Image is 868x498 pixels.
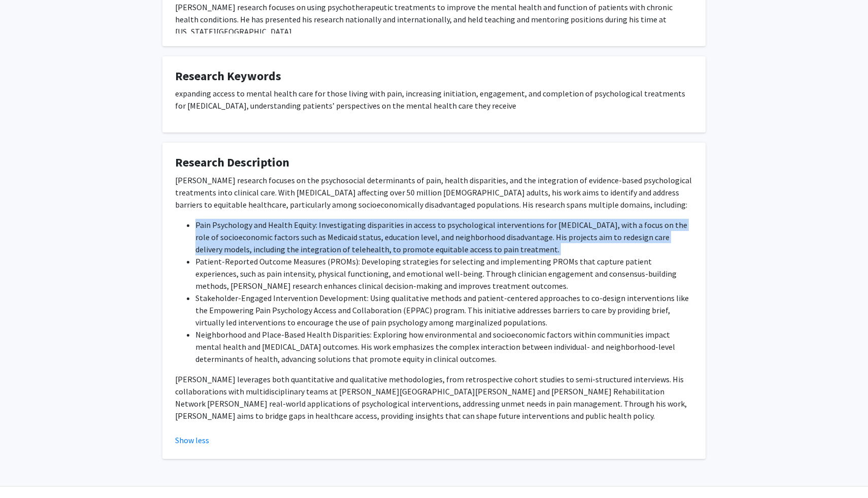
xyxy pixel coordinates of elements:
[175,155,693,170] h4: Research Description
[175,373,693,422] p: [PERSON_NAME] leverages both quantitative and qualitative methodologies, from retrospective cohor...
[175,87,693,112] p: expanding access to mental health care for those living with pain, increasing initiation, engagem...
[175,1,693,38] p: [PERSON_NAME] research focuses on using psychotherapeutic treatments to improve the mental health...
[195,292,693,328] li: Stakeholder-Engaged Intervention Development: Using qualitative methods and patient-centered appr...
[175,69,693,84] h4: Research Keywords
[175,434,209,446] button: Show less
[195,255,693,292] li: Patient-Reported Outcome Measures (PROMs): Developing strategies for selecting and implementing P...
[195,328,693,365] li: Neighborhood and Place-Based Health Disparities: Exploring how environmental and socioeconomic fa...
[195,219,693,255] li: Pain Psychology and Health Equity: Investigating disparities in access to psychological intervent...
[175,174,693,211] p: [PERSON_NAME] research focuses on the psychosocial determinants of pain, health disparities, and ...
[8,452,43,490] iframe: Chat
